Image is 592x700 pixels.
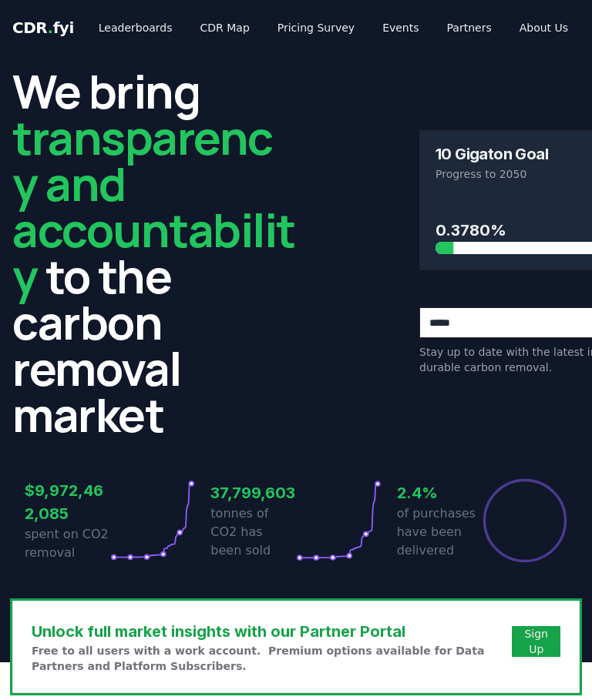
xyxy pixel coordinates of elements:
button: Sign Up [512,626,560,657]
h3: 37,799,603 [210,481,296,504]
h3: $9,972,462,085 [25,479,110,525]
a: CDR.fyi [12,17,74,39]
a: Events [370,14,431,42]
a: Partners [435,14,504,42]
h3: 10 Gigaton Goal [436,146,548,162]
p: of purchases have been delivered [397,504,483,560]
p: spent on CO2 removal [25,525,110,562]
a: About Us [507,14,580,42]
a: CDR Map [188,14,262,42]
a: Sign Up [524,626,548,657]
p: Free to all users with a work account. Premium options available for Data Partners and Platform S... [32,643,512,674]
a: Leaderboards [86,14,185,42]
span: CDR fyi [12,18,74,37]
span: . [48,18,53,37]
p: tonnes of CO2 has been sold [210,504,296,560]
h3: 2.4% [397,481,483,504]
h3: Unlock full market insights with our Partner Portal [32,620,512,643]
a: Pricing Survey [265,14,367,42]
span: transparency and accountability [12,106,295,307]
div: Percentage of sales delivered [482,477,568,564]
h2: We bring to the carbon removal market [12,68,296,437]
